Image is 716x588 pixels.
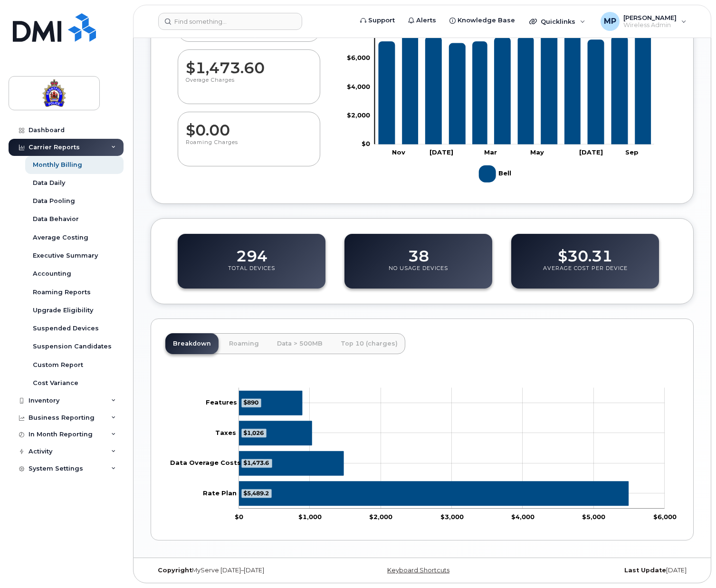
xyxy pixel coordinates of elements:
[389,265,448,282] p: No Usage Devices
[186,139,312,156] p: Roaming Charges
[479,162,514,186] g: Legend
[430,148,453,156] tspan: [DATE]
[170,459,241,466] tspan: Data Overage Costs
[530,148,544,156] tspan: May
[170,387,677,520] g: Chart
[440,512,464,520] tspan: $3,000
[206,398,237,406] tspan: Features
[558,238,612,265] dd: $30.31
[653,512,677,520] tspan: $6,000
[215,428,236,436] tspan: Taxes
[243,399,258,406] tspan: $890
[298,512,322,520] tspan: $1,000
[186,77,312,94] p: Overage Charges
[333,333,405,354] a: Top 10 (charges)
[511,512,535,520] tspan: $4,000
[582,512,605,520] tspan: $5,000
[479,162,514,186] g: Bell
[401,11,443,30] a: Alerts
[362,140,370,147] tspan: $0
[378,16,651,144] g: Bell
[523,12,592,31] div: Quicklinks
[604,16,616,27] span: MP
[368,16,395,25] span: Support
[347,54,370,61] tspan: $6,000
[158,567,192,574] strong: Copyright
[186,112,312,139] dd: $0.00
[623,21,677,29] span: Wireless Admin
[228,265,275,282] p: Total Devices
[239,391,629,505] g: Series
[353,11,401,30] a: Support
[243,429,264,436] tspan: $1,026
[541,18,575,25] span: Quicklinks
[347,111,370,119] tspan: $2,000
[623,14,677,21] span: [PERSON_NAME]
[513,567,694,574] div: [DATE]
[543,265,628,282] p: Average Cost Per Device
[408,238,429,265] dd: 38
[392,148,405,156] tspan: Nov
[369,512,392,520] tspan: $2,000
[458,16,515,25] span: Knowledge Base
[151,567,332,574] div: MyServe [DATE]–[DATE]
[625,148,639,156] tspan: Sep
[579,148,603,156] tspan: [DATE]
[203,489,237,496] tspan: Rate Plan
[416,16,436,25] span: Alerts
[484,148,497,156] tspan: Mar
[243,489,269,496] tspan: $5,489.2
[594,12,693,31] div: Mike Potter
[221,333,267,354] a: Roaming
[387,567,449,574] a: Keyboard Shortcuts
[158,13,302,30] input: Find something...
[269,333,330,354] a: Data > 500MB
[235,512,243,520] tspan: $0
[236,238,267,265] dd: 294
[243,459,269,466] tspan: $1,473.6
[624,567,666,574] strong: Last Update
[186,50,312,77] dd: $1,473.60
[165,333,219,354] a: Breakdown
[443,11,522,30] a: Knowledge Base
[347,82,370,90] tspan: $4,000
